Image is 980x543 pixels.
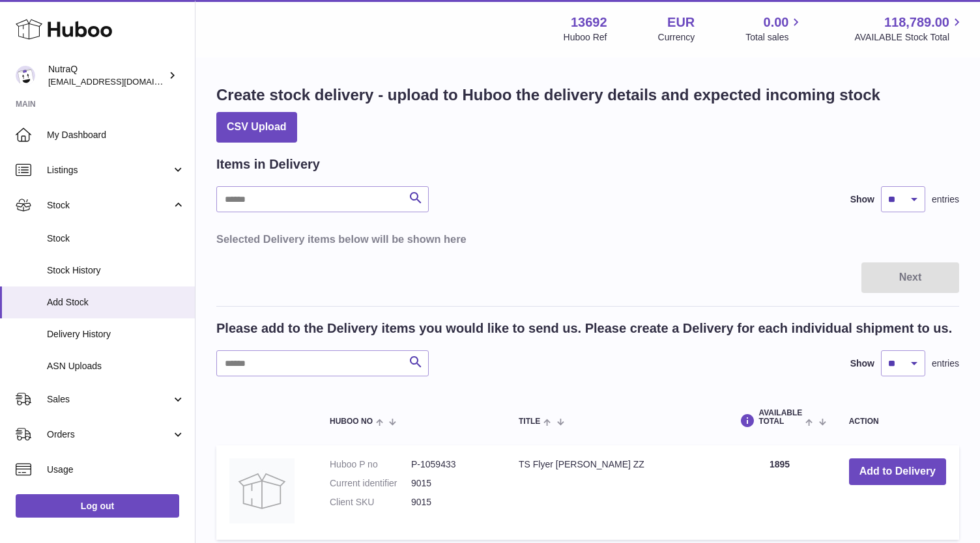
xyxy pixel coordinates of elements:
span: entries [932,193,959,206]
span: entries [932,357,959,370]
h2: Items in Delivery [216,156,320,173]
dt: Huboo P no [330,458,411,471]
dt: Current identifier [330,477,411,490]
div: Huboo Ref [564,31,607,44]
span: Add Stock [47,296,185,309]
h2: Please add to the Delivery items you would like to send us. Please create a Delivery for each ind... [216,320,952,337]
td: 1895 [723,445,835,540]
dd: P-1059433 [411,458,493,471]
div: Currency [658,31,695,44]
img: log@nutraq.com [16,66,35,85]
button: Add to Delivery [849,458,946,485]
span: Listings [47,164,171,176]
div: NutraQ [48,63,166,88]
label: Show [850,193,874,206]
span: 118,789.00 [884,14,949,31]
img: TS Flyer Kate Winslet ZZ [229,458,295,523]
span: Stock [47,199,171,212]
span: Huboo no [330,417,373,426]
div: Action [849,417,946,426]
h3: Selected Delivery items below will be shown here [216,232,959,246]
td: TS Flyer [PERSON_NAME] ZZ [506,445,723,540]
span: Delivery History [47,328,185,341]
button: CSV Upload [216,112,297,143]
span: AVAILABLE Total [758,409,802,426]
span: ASN Uploads [47,360,185,372]
span: Title [519,417,540,426]
span: My Dashboard [47,129,185,141]
span: [EMAIL_ADDRESS][DOMAIN_NAME] [48,76,192,87]
dt: Client SKU [330,496,411,508]
h1: Create stock delivery - upload to Huboo the delivery details and expected incoming stock [216,85,880,105]
dd: 9015 [411,477,493,490]
span: Stock History [47,264,185,277]
dd: 9015 [411,496,493,508]
span: Stock [47,232,185,245]
span: Total sales [745,31,803,44]
strong: EUR [667,14,695,31]
span: AVAILABLE Stock Total [854,31,964,44]
span: 0.00 [764,14,789,31]
span: Usage [47,464,185,476]
a: 118,789.00 AVAILABLE Stock Total [854,14,964,44]
a: 0.00 Total sales [745,14,803,44]
span: Orders [47,428,171,441]
a: Log out [16,494,179,518]
span: Sales [47,393,171,406]
strong: 13692 [571,14,607,31]
label: Show [850,357,874,370]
